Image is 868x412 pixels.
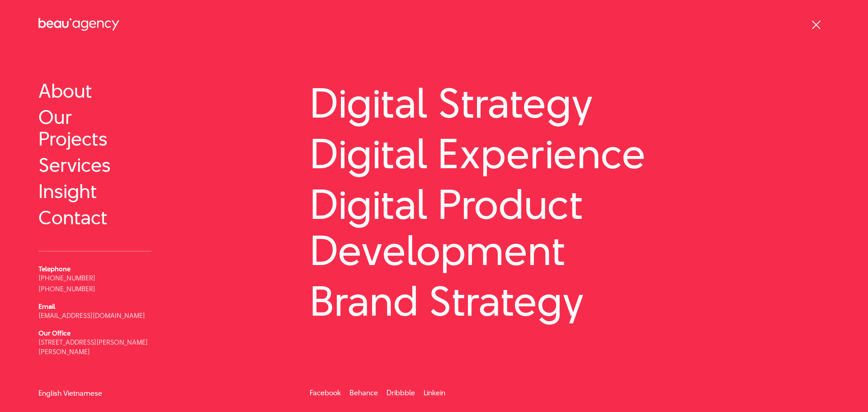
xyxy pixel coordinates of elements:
[38,390,61,397] a: English
[38,180,151,202] a: Insight
[63,390,102,397] a: Vietnamese
[310,131,830,177] a: Digital Experience
[387,388,415,398] a: Dribbble
[38,106,151,150] a: Our Projects
[38,328,71,338] b: Our Office
[424,388,445,398] a: Linkein
[349,388,378,398] a: Behance
[38,80,151,102] a: About
[38,284,95,294] a: [PHONE_NUMBER]
[310,181,830,274] a: Digital Product Development
[310,388,341,398] a: Facebook
[38,311,145,320] a: [EMAIL_ADDRESS][DOMAIN_NAME]
[38,273,95,283] a: [PHONE_NUMBER]
[38,154,151,176] a: Services
[38,337,151,356] p: [STREET_ADDRESS][PERSON_NAME][PERSON_NAME]
[38,207,151,228] a: Contact
[310,80,830,126] a: Digital Strategy
[38,264,71,274] b: Telephone
[38,302,55,311] b: Email
[310,278,830,324] a: Brand Strategy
